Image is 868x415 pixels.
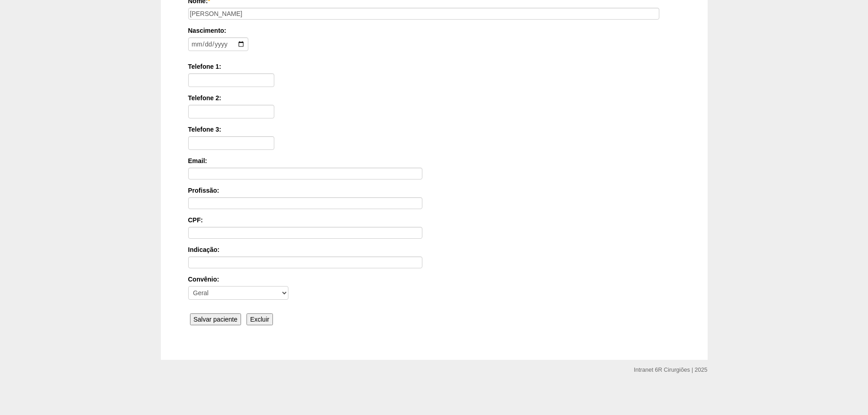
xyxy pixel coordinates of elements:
div: Intranet 6R Cirurgiões | 2025 [634,365,707,374]
label: Indicação: [188,245,680,254]
label: Email: [188,156,680,165]
input: Excluir [247,313,273,325]
label: CPF: [188,215,680,225]
label: Profissão: [188,186,680,195]
label: Telefone 2: [188,93,680,102]
label: Telefone 1: [188,62,680,71]
label: Convênio: [188,275,680,284]
input: Salvar paciente [190,313,241,325]
label: Telefone 3: [188,125,680,134]
label: Nascimento: [188,26,677,35]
